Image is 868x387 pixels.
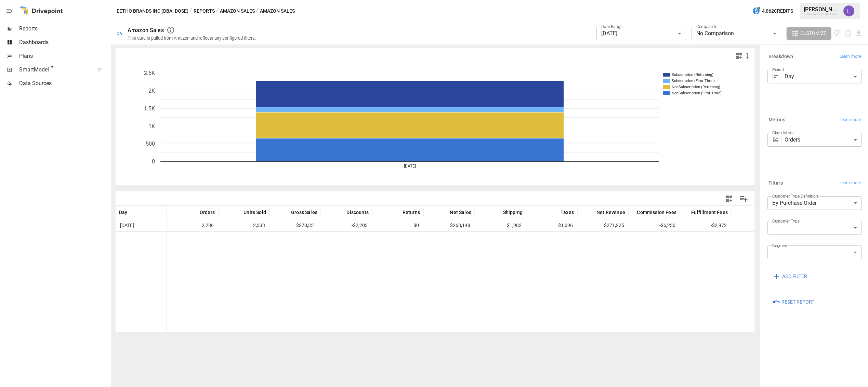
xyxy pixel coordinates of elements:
[291,209,317,216] span: Gross Sales
[49,65,54,73] span: ™
[804,13,839,16] div: Eetho Brands Inc (DBA: Dose)
[128,36,256,41] div: This data is pulled from Amazon and reflects any configured filters.
[785,133,862,147] div: Orders
[785,70,862,83] div: Day
[772,130,794,136] label: Chart Metric
[19,52,109,60] span: Plans
[772,243,788,249] label: Segment
[787,27,831,40] button: Customize
[450,209,471,216] span: Net Sales
[244,209,266,216] span: Units Sold
[768,53,793,61] h6: Breakdown
[834,27,842,40] button: View documentation
[503,209,523,216] span: Shipping
[804,6,839,13] div: [PERSON_NAME]
[692,27,781,40] div: No Comparison
[170,219,215,231] span: 2,286
[222,219,266,231] span: 2,333
[840,117,861,123] span: Learn more
[117,7,188,15] button: Eetho Brands Inc (DBA: Dose)
[772,193,818,199] label: Customer Type Definition
[144,105,155,112] text: 1.5K
[529,219,574,231] span: $1,096
[403,209,420,216] span: Returns
[632,219,676,231] span: -$6,230
[749,5,796,17] button: 4,062Credits
[840,180,861,187] span: Learn more
[19,79,109,88] span: Data Sources
[844,29,852,37] button: Schedule report
[637,209,676,216] span: Commission Fees
[220,7,255,15] button: Amazon Sales
[782,272,807,281] span: ADD FILTER
[601,24,622,29] label: Date Range
[19,38,109,46] span: Dashboards
[404,164,416,169] text: [DATE]
[839,1,858,21] button: Lindsay North
[843,5,854,16] img: Lindsay North
[152,158,155,165] text: 0
[194,7,215,15] button: Reports
[768,179,783,187] h6: Filters
[116,63,755,186] svg: A chart.
[735,219,779,231] span: $0
[772,67,784,72] label: Period
[855,29,863,37] button: Download report
[346,209,369,216] span: Discounts
[772,218,800,224] label: Customer Type
[144,70,155,76] text: 2.5K
[768,116,785,124] h6: Metrics
[146,141,155,147] text: 500
[672,72,713,77] text: Subscription (Returning)
[672,85,720,89] text: NonSubscription (Returning)
[596,209,625,216] span: Net Revenue
[117,30,122,37] div: 🛍
[596,27,686,40] div: [DATE]
[19,25,109,33] span: Reports
[256,7,259,15] div: /
[672,91,722,95] text: NonSubscription (First-Time)
[581,219,625,231] span: $271,225
[19,66,90,74] span: SmartModel
[273,219,317,231] span: $270,351
[200,209,215,216] span: Orders
[800,29,826,38] span: Customize
[683,219,728,231] span: -$2,972
[478,219,523,231] span: $1,982
[148,123,155,130] text: 1K
[736,191,751,206] button: Manage Columns
[190,7,192,15] div: /
[767,196,862,210] div: By Purchase Order
[672,79,715,83] text: Subscription (First-Time)
[781,298,814,306] span: Reset Report
[767,270,812,282] button: ADD FILTER
[762,7,793,15] span: 4,062 Credits
[767,296,819,308] button: Reset Report
[840,53,861,60] span: Learn more
[128,27,164,34] div: Amazon Sales
[119,219,163,231] span: [DATE]
[691,209,728,216] span: Fulfillment Fees
[427,219,471,231] span: $268,148
[561,209,574,216] span: Taxes
[119,209,128,216] span: Day
[216,7,219,15] div: /
[376,219,420,231] span: $0
[696,24,718,29] label: Compare to
[324,219,369,231] span: -$2,203
[148,88,155,94] text: 2K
